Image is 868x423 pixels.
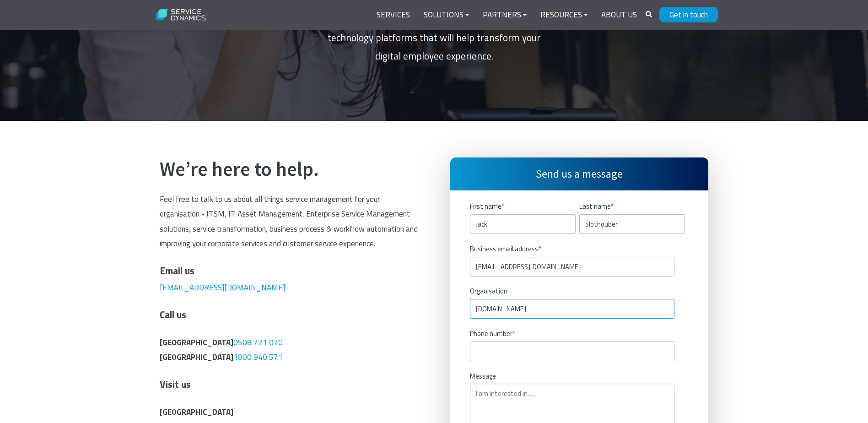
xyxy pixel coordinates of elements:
p: Contact us to learn more about the services we offer and the technology platforms that will help ... [295,11,574,84]
span: Call us [160,307,186,322]
img: Service Dynamics Logo - White [151,3,211,27]
p: Feel free to talk to us about all things service management for your organisation - ITSM, IT Asse... [160,192,418,251]
span: Business email address [470,244,538,254]
a: About Us [594,4,644,26]
span: Last name [579,201,611,211]
a: Solutions [417,4,476,26]
div: Navigation Menu [370,4,644,26]
strong: [GEOGRAPHIC_DATA] [160,406,233,418]
span: Organisation [470,286,507,296]
a: Partners [476,4,534,26]
strong: [GEOGRAPHIC_DATA] [160,351,233,363]
a: Services [370,4,417,26]
a: Resources [534,4,594,26]
span: [GEOGRAPHIC_DATA] [160,336,233,348]
a: [EMAIL_ADDRESS][DOMAIN_NAME] [160,282,285,293]
a: 1800 940 571 [233,351,283,363]
span: First name [470,201,501,211]
span: Message [470,371,496,381]
h3: Send us a message [450,157,708,190]
span: Visit us [160,377,191,391]
a: Get in touch [659,7,718,22]
span: Phone number [470,328,512,339]
h2: We’re here to help. [160,157,418,181]
span: Email us [160,263,194,278]
a: 0508 721 070 [233,336,283,348]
